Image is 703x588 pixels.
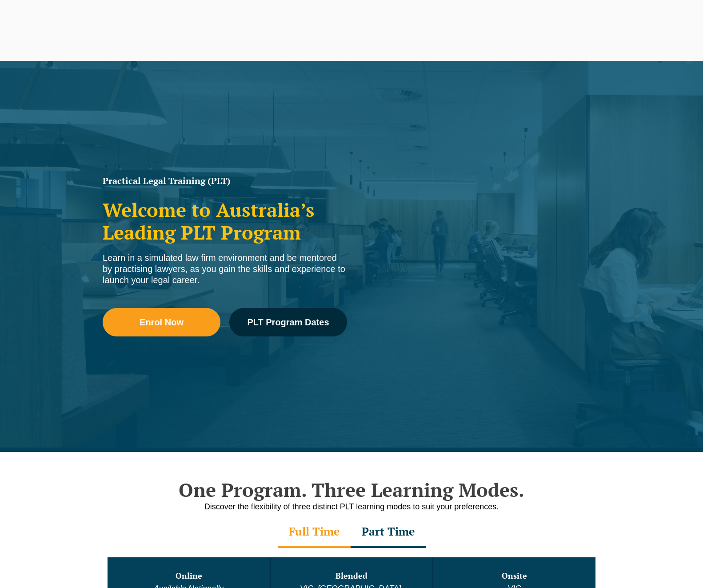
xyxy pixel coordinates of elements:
h2: One Program. Three Learning Modes. [98,479,605,501]
div: Full Time [278,517,351,548]
p: Discover the flexibility of three distinct PLT learning modes to suit your preferences. [98,501,605,512]
h2: Welcome to Australia’s Leading PLT Program [103,199,347,244]
h3: Blended [271,572,431,580]
h3: Online [108,572,269,580]
h3: Onsite [434,572,595,580]
h1: Practical Legal Training (PLT) [103,176,347,185]
span: PLT Program Dates [247,318,329,327]
div: Learn in a simulated law firm environment and be mentored by practising lawyers, as you gain the ... [103,252,347,286]
a: PLT Program Dates [229,308,347,336]
div: Part Time [351,517,426,548]
a: Enrol Now [103,308,220,336]
span: Enrol Now [140,318,184,327]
